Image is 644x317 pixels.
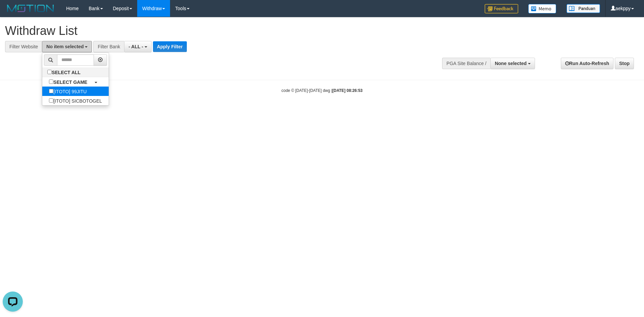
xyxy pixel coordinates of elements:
div: PGA Site Balance / [442,58,490,69]
input: [ITOTO] 99JITU [49,89,53,93]
input: SELECT ALL [47,70,52,74]
div: Filter Website [5,41,42,52]
button: - ALL - [124,41,151,52]
input: SELECT GAME [49,80,53,84]
button: Open LiveChat chat widget [3,3,23,23]
a: SELECT GAME [42,77,109,87]
label: [ITOTO] SICBOTOGEL [42,96,109,105]
span: None selected [495,61,527,66]
span: - ALL - [128,44,143,49]
a: Run Auto-Refresh [561,58,613,69]
img: MOTION_logo.png [5,3,56,13]
h1: Withdraw List [5,24,423,38]
button: Apply Filter [153,41,187,52]
b: SELECT GAME [53,80,87,85]
input: [ITOTO] SICBOTOGEL [49,98,53,103]
small: code © [DATE]-[DATE] dwg | [281,88,363,93]
label: SELECT ALL [42,67,87,77]
img: panduan.png [567,4,600,13]
img: Feedback.jpg [485,4,518,13]
div: Filter Bank [93,41,124,52]
img: Button%20Memo.svg [528,4,556,13]
span: No item selected [46,44,84,49]
strong: [DATE] 08:26:53 [332,88,363,93]
label: [ITOTO] 99JITU [42,87,93,96]
button: None selected [490,58,535,69]
a: Stop [615,58,634,69]
button: No item selected [42,41,92,52]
